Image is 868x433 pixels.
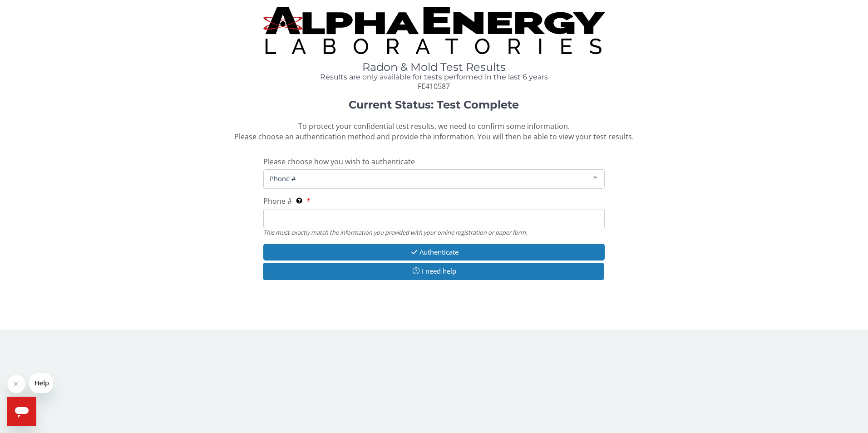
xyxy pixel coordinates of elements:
div: This must exactly match the information you provided with your online registration or paper form. [263,228,605,236]
span: To protect your confidential test results, we need to confirm some information. Please choose an ... [234,121,634,142]
iframe: Close message [7,375,25,393]
span: Phone # [267,173,587,183]
button: Authenticate [263,244,605,261]
img: TightCrop.jpg [263,7,605,54]
iframe: Button to launch messaging window [7,397,36,426]
span: Phone # [263,196,292,206]
span: Please choose how you wish to authenticate [263,157,415,167]
h1: Radon & Mold Test Results [263,61,605,73]
span: FE410587 [418,81,450,91]
strong: Current Status: Test Complete [349,98,519,111]
iframe: Message from company [29,373,53,393]
button: I need help [263,263,605,280]
h4: Results are only available for tests performed in the last 6 years [263,73,605,81]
